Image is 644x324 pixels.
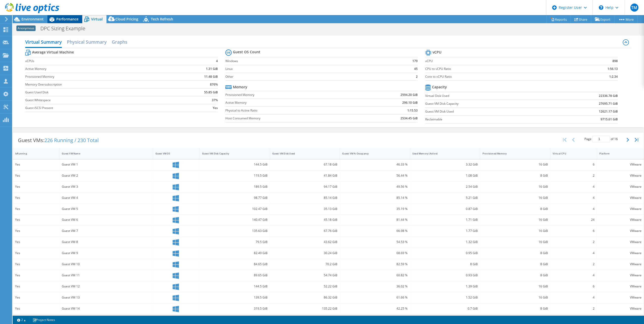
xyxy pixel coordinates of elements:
[210,82,218,87] b: 876%
[412,295,478,300] div: 1.52 GiB
[202,261,267,267] div: 84.65 GiB
[62,206,150,212] div: Guest VM 5
[56,17,78,21] span: Performance
[614,15,638,23] a: More
[15,152,51,155] div: IsRunning
[67,37,107,47] h2: Physical Summary
[612,59,618,64] b: 898
[62,173,150,178] div: Guest VM 2
[614,137,618,141] span: 16
[553,261,595,267] div: 2
[425,93,551,98] label: Virtual Disk Used
[425,59,567,64] label: vCPU
[482,295,548,300] div: 16 GiB
[202,184,267,190] div: 189.5 GiB
[15,306,57,311] div: Yes
[412,206,478,212] div: 0.87 GiB
[62,261,150,267] div: Guest VM 10
[225,100,358,105] label: Active Memory
[25,98,176,103] label: Guest Whitespace
[62,217,150,223] div: Guest VM 6
[62,295,150,300] div: Guest VM 13
[342,306,408,311] div: 42.25 %
[599,228,641,234] div: VMware
[206,66,218,71] b: 1.31 GiB
[225,74,393,79] label: Other
[482,152,542,155] div: Provisioned Memory
[412,162,478,167] div: 3.32 GiB
[272,162,338,167] div: 67.18 GiB
[272,184,338,190] div: 94.17 GiB
[547,15,571,23] a: Reports
[432,85,447,90] b: Capacity
[272,295,338,300] div: 86.32 GiB
[553,162,595,167] div: 6
[599,195,641,201] div: VMware
[29,317,59,323] a: Project Notes
[482,306,548,311] div: 8 GiB
[342,195,408,201] div: 85.14 %
[62,273,150,278] div: Guest VM 11
[553,206,595,212] div: 4
[412,152,472,155] div: Used Memory (Active)
[15,239,57,245] div: Yes
[202,173,267,178] div: 119.5 GiB
[601,117,618,122] b: 9715.61 GiB
[25,74,176,79] label: Provisioned Memory
[412,217,478,223] div: 1.71 GiB
[482,173,548,178] div: 8 GiB
[342,284,408,289] div: 36.02 %
[202,284,267,289] div: 144.5 GiB
[599,273,641,278] div: VMware
[233,49,260,55] b: Guest OS Count
[202,239,267,245] div: 79.5 GiB
[213,105,218,111] b: Yes
[202,295,267,300] div: 139.5 GiB
[482,273,548,278] div: 8 GiB
[425,74,567,79] label: Core to vCPU Ratio
[272,195,338,201] div: 85.14 GiB
[553,239,595,245] div: 2
[202,195,267,201] div: 98.77 GiB
[202,228,267,234] div: 135.63 GiB
[482,195,548,201] div: 16 GiB
[553,273,595,278] div: 4
[425,109,551,114] label: Guest VM Disk Used
[412,284,478,289] div: 1.39 GiB
[15,195,57,201] div: Yes
[571,15,591,23] a: Share
[202,162,267,167] div: 144.5 GiB
[14,317,29,323] a: 2
[15,206,57,212] div: Yes
[155,152,191,155] div: Guest VM OS
[225,116,358,121] label: Host Consumed Memory
[272,228,338,234] div: 67.76 GiB
[342,162,408,167] div: 46.33 %
[342,295,408,300] div: 61.66 %
[212,98,218,103] b: 37%
[553,184,595,190] div: 4
[15,228,57,234] div: Yes
[15,261,57,267] div: Yes
[412,250,478,256] div: 0.95 GiB
[607,66,618,71] b: 1:56.13
[482,206,548,212] div: 8 GiB
[412,239,478,245] div: 1.32 GiB
[32,50,74,55] b: Average Virtual Machine
[25,37,62,48] h2: Virtual Summary
[599,306,641,311] div: VMware
[407,108,418,113] b: 1:15.53
[482,250,548,256] div: 8 GiB
[584,136,618,142] span: Page of
[599,206,641,212] div: VMware
[414,66,418,71] b: 45
[342,228,408,234] div: 66.98 %
[13,132,104,148] div: Guest VMs:
[25,59,176,64] label: vCPUs
[592,136,610,142] input: jump to page
[412,195,478,201] div: 5.21 GiB
[425,117,551,122] label: Reclaimable
[553,152,588,155] div: Virtual CPU
[112,37,127,47] h2: Graphs
[599,162,641,167] div: VMware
